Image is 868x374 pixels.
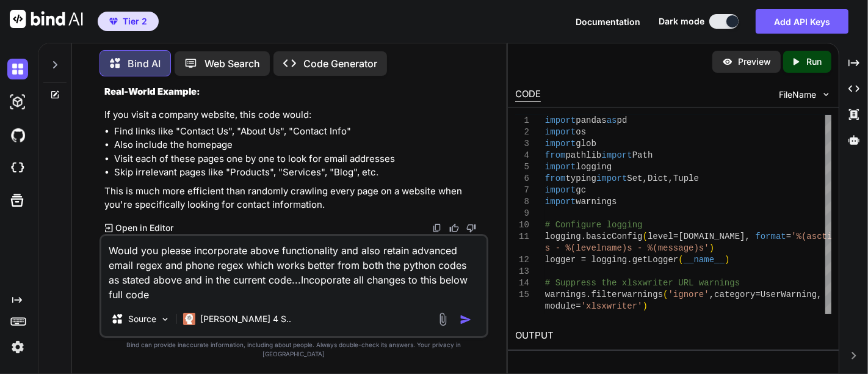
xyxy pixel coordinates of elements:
p: Run [806,56,822,68]
div: 4 [515,150,529,161]
span: logging.basicConfig [545,232,643,241]
span: logging [576,162,612,172]
span: , [709,290,714,299]
p: This is much more efficient than randomly crawling every page on a website when you're specifical... [104,185,486,212]
span: import [545,197,576,207]
img: darkAi-studio [7,92,28,112]
span: __name__ [684,255,725,265]
span: ( [664,290,668,299]
span: ( [643,232,648,241]
div: 14 [515,277,529,289]
li: Skip irrelevant pages like "Products", "Services", "Blog", etc. [114,166,486,180]
span: import [545,185,576,195]
div: CODE [515,87,541,102]
span: from [545,150,566,160]
h2: OUTPUT [508,321,839,350]
p: Code Generator [303,56,377,71]
span: FileName [779,89,816,101]
span: , [817,290,822,299]
span: warnings.filterwarnings [545,290,663,299]
li: Also include the homepage [114,138,486,152]
div: 13 [515,266,529,277]
span: import [545,116,576,125]
img: copy [432,223,442,233]
span: '%(asctime) [792,232,848,241]
span: pd [617,116,627,125]
span: level=[DOMAIN_NAME] [648,232,745,241]
li: Find links like "Contact Us", "About Us", "Contact Info" [114,125,486,139]
span: Dark mode [659,15,704,28]
button: Documentation [576,15,640,28]
span: import [545,127,576,137]
span: format [756,232,786,241]
span: , [643,174,648,183]
span: ( [679,255,684,265]
span: # Configure logging [545,220,643,230]
div: 9 [515,208,529,219]
span: Tier 2 [123,15,147,28]
span: # Suppress the xlsxwriter URL warnings [545,278,740,288]
p: Bind can provide inaccurate information, including about people. Always double-check its answers.... [99,340,488,359]
div: 16 [515,312,529,324]
div: 12 [515,254,529,266]
span: from [545,174,566,183]
img: preview [722,56,733,67]
div: 6 [515,173,529,185]
span: ) [725,255,729,265]
p: Open in Editor [115,222,173,234]
img: Claude 4 Sonnet [183,313,195,325]
span: pandas [576,116,607,125]
span: 'xlsxwriter' [581,301,643,311]
img: icon [460,313,472,326]
span: as [607,116,617,125]
span: pathlib [566,150,602,160]
span: module= [545,301,581,311]
div: 8 [515,196,529,208]
span: os [576,127,587,137]
button: premiumTier 2 [98,12,159,31]
div: 3 [515,138,529,150]
span: ) [643,301,648,311]
span: Documentation [576,16,640,27]
p: Bind AI [128,56,161,71]
span: category=UserWarning [715,290,817,299]
img: chevron down [821,89,831,100]
p: [PERSON_NAME] 4 S.. [200,313,291,325]
textarea: Would you please incorporate above functionality and also retain advanced email regex and phone r... [101,236,486,302]
img: Bind AI [10,10,83,28]
div: 5 [515,161,529,173]
span: import [602,150,632,160]
span: typing [566,174,596,183]
div: 15 [515,289,529,301]
span: import [596,174,627,183]
span: = [786,232,791,241]
div: 7 [515,185,529,196]
span: import [545,139,576,148]
li: Visit each of these pages one by one to look for email addresses [114,152,486,166]
span: logger = logging.getLogger [545,255,678,265]
img: githubDark [7,125,28,145]
span: 'ignore' [668,290,709,299]
p: Preview [738,56,771,68]
span: , [668,174,673,183]
div: 2 [515,127,529,138]
img: settings [7,337,28,358]
button: Add API Keys [756,9,848,34]
span: glob [576,139,597,148]
img: like [449,223,459,233]
img: Pick Models [160,314,170,324]
span: gc [576,185,587,195]
span: Set [627,174,643,183]
div: 10 [515,219,529,231]
img: cloudideIcon [7,158,28,178]
span: Path [632,150,653,160]
div: 11 [515,231,529,243]
span: Dict [648,174,668,183]
span: s - %(levelname)s - %(message)s' [545,243,709,253]
strong: Real-World Example: [104,86,200,97]
span: import [545,162,576,172]
p: Source [128,313,156,325]
span: Tuple [673,174,699,183]
img: premium [109,18,118,25]
img: dislike [466,223,476,233]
